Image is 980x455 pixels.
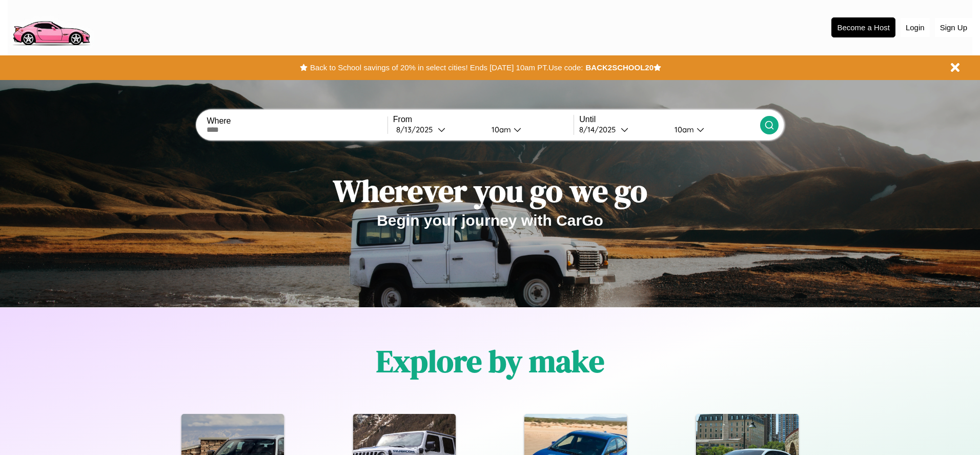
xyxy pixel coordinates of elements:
button: Become a Host [831,17,895,37]
button: Login [901,18,930,37]
img: logo [8,5,94,48]
div: 10am [486,125,514,134]
div: 8 / 14 / 2025 [579,125,621,134]
h1: Explore by make [376,340,604,382]
button: Sign Up [935,18,972,37]
button: 8/13/2025 [393,124,483,135]
label: Until [579,115,760,124]
div: 10am [669,125,697,134]
button: Back to School savings of 20% in select cities! Ends [DATE] 10am PT.Use code: [308,61,585,75]
button: 10am [666,124,760,135]
label: From [393,115,574,124]
b: BACK2SCHOOL20 [585,63,654,72]
div: 8 / 13 / 2025 [396,125,438,134]
label: Where [207,116,387,126]
button: 10am [483,124,574,135]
